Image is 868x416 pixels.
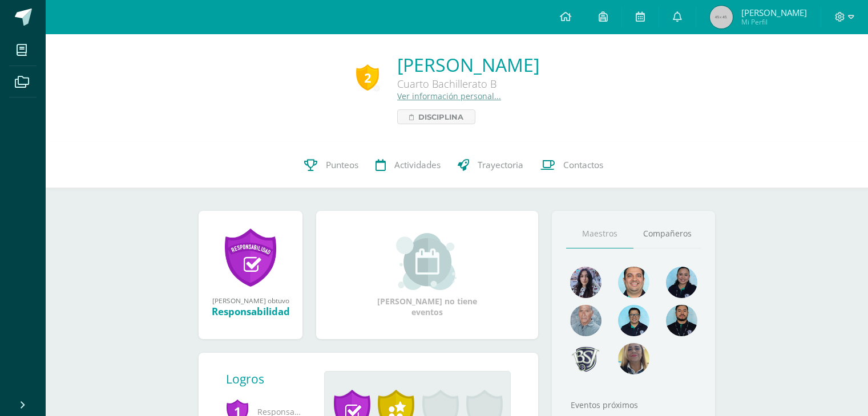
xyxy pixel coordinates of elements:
a: [PERSON_NAME] [397,52,539,77]
span: Actividades [394,159,441,171]
img: 4fefb2d4df6ade25d47ae1f03d061a50.png [666,267,697,298]
a: Actividades [367,142,449,188]
a: Ver información personal... [397,91,501,101]
span: Contactos [563,159,603,171]
span: Punteos [326,159,358,171]
a: Punteos [296,142,367,188]
div: [PERSON_NAME] obtuvo [210,296,291,305]
a: Maestros [566,219,633,248]
span: Trayectoria [478,159,523,171]
img: 31702bfb268df95f55e840c80866a926.png [570,267,601,298]
a: Trayectoria [449,142,532,188]
img: d483e71d4e13296e0ce68ead86aec0b8.png [570,343,601,374]
img: 677c00e80b79b0324b531866cf3fa47b.png [618,267,649,298]
div: Cuarto Bachillerato B [397,77,539,91]
a: Disciplina [397,109,475,124]
a: Contactos [532,142,612,188]
div: Eventos próximos [566,399,701,410]
span: Disciplina [418,110,463,124]
img: d220431ed6a2715784848fdc026b3719.png [618,305,649,336]
div: 2 [356,64,379,91]
span: [PERSON_NAME] [741,7,807,18]
div: [PERSON_NAME] no tiene eventos [370,233,485,317]
img: event_small.png [396,233,458,290]
img: 2207c9b573316a41e74c87832a091651.png [666,305,697,336]
img: 45x45 [710,6,733,28]
span: Mi Perfil [741,17,807,27]
div: Logros [226,371,315,387]
div: Responsabilidad [210,305,291,318]
img: aa9857ee84d8eb936f6c1e33e7ea3df6.png [618,343,649,374]
a: Compañeros [633,219,701,248]
img: 55ac31a88a72e045f87d4a648e08ca4b.png [570,305,601,336]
